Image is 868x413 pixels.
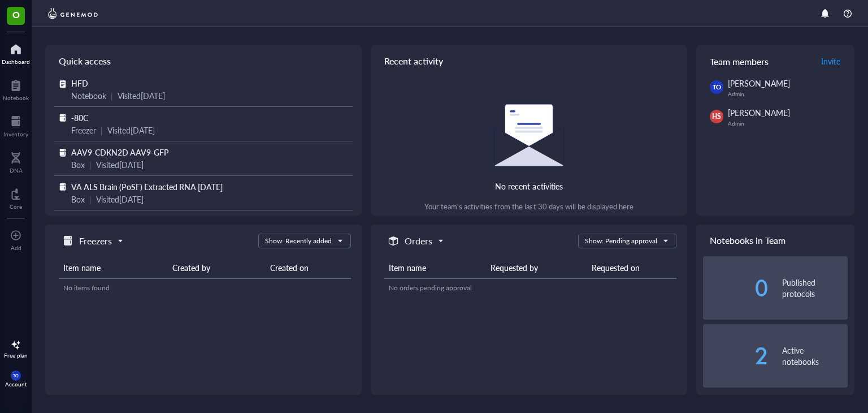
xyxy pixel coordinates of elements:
[703,347,769,365] div: 2
[10,203,22,210] div: Core
[782,345,848,367] div: Active notebooks
[12,7,20,21] span: O
[389,283,672,293] div: No orders pending approval
[5,381,27,388] div: Account
[13,373,19,378] span: TO
[712,83,721,92] span: TO
[728,91,848,97] div: Admin
[728,107,790,118] span: [PERSON_NAME]
[4,352,28,359] div: Free plan
[486,257,588,278] th: Requested by
[371,45,687,77] div: Recent activity
[585,236,657,246] div: Show: Pending approval
[696,45,854,77] div: Team members
[3,113,28,137] a: Inventory
[71,147,169,158] span: AAV9-CDKN2D AAV9-GFP
[11,244,21,251] div: Add
[3,94,29,101] div: Notebook
[168,257,265,278] th: Created by
[118,89,165,102] div: Visited [DATE]
[10,149,23,174] a: DNA
[821,55,840,67] span: Invite
[71,193,85,205] div: Box
[111,89,113,102] div: |
[728,78,790,89] span: [PERSON_NAME]
[696,225,854,256] div: Notebooks in Team
[96,193,144,205] div: Visited [DATE]
[89,193,92,205] div: |
[59,257,168,278] th: Item name
[96,158,144,171] div: Visited [DATE]
[405,234,432,248] h5: Orders
[45,7,101,20] img: genemod-logo
[71,112,88,123] span: -80C
[107,124,155,136] div: Visited [DATE]
[71,78,88,89] span: HFD
[10,167,23,174] div: DNA
[3,76,29,101] a: Notebook
[587,257,676,278] th: Requested on
[71,124,96,136] div: Freezer
[821,52,841,70] button: Invite
[384,257,486,278] th: Item name
[45,45,362,77] div: Quick access
[101,124,103,136] div: |
[266,257,351,278] th: Created on
[10,185,22,210] a: Core
[89,158,92,171] div: |
[494,104,564,166] img: Empty state
[3,131,28,137] div: Inventory
[71,89,106,102] div: Notebook
[71,158,85,171] div: Box
[712,111,721,122] span: HS
[265,236,332,246] div: Show: Recently added
[728,120,848,127] div: Admin
[2,58,30,65] div: Dashboard
[79,234,112,248] h5: Freezers
[495,180,562,192] div: No recent activities
[71,181,223,192] span: VA ALS Brain (PoSF) Extracted RNA [DATE]
[703,279,769,297] div: 0
[2,40,30,65] a: Dashboard
[63,283,346,293] div: No items found
[782,277,848,299] div: Published protocols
